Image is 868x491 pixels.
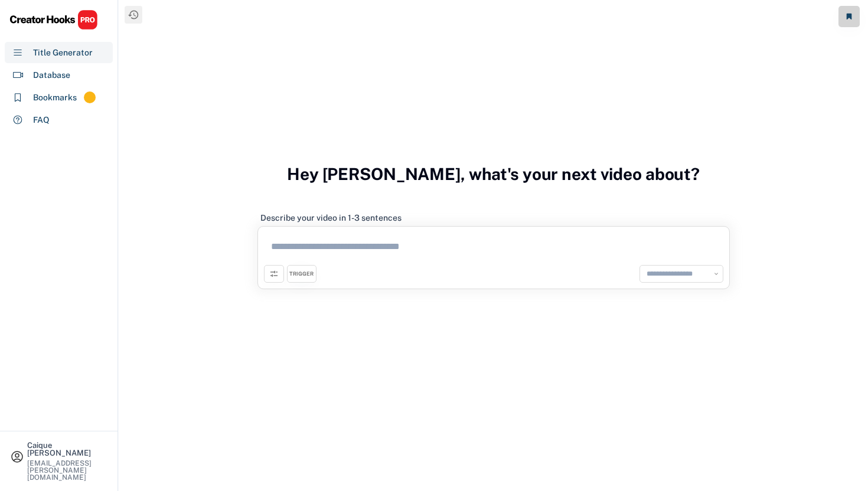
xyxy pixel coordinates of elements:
[27,460,107,481] div: [EMAIL_ADDRESS][PERSON_NAME][DOMAIN_NAME]
[287,152,700,197] h3: Hey [PERSON_NAME], what's your next video about?
[27,441,107,457] div: Caique [PERSON_NAME]
[9,9,98,30] img: CHPRO%20Logo.svg
[260,212,402,223] div: Describe your video in 1-3 sentences
[33,91,77,104] div: Bookmarks
[33,47,93,59] div: Title Generator
[33,69,70,81] div: Database
[289,270,314,278] div: TRIGGER
[33,114,50,126] div: FAQ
